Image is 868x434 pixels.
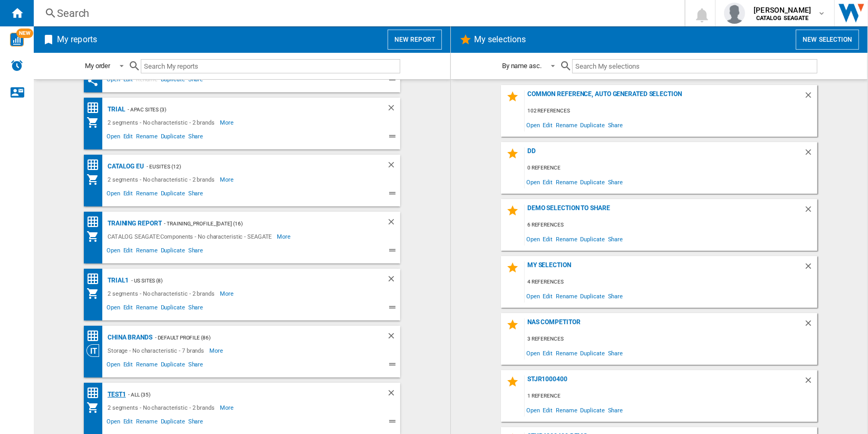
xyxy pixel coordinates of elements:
span: Rename [134,303,159,315]
span: Rename [554,175,578,189]
div: Price Matrix [86,101,105,115]
h2: My selections [472,30,528,50]
span: Open [525,118,542,132]
span: Share [187,74,205,87]
span: Open [105,360,122,372]
span: Edit [542,118,555,132]
div: Delete [387,274,400,287]
span: More [220,401,235,414]
div: Delete [804,90,817,105]
div: 3 references [525,333,817,346]
span: Edit [122,303,135,315]
span: Edit [122,74,135,87]
span: Duplicate [159,417,187,429]
ng-md-icon: This report has been shared with you [86,74,99,87]
div: 2 segments - No characteristic - 2 brands [105,116,220,129]
span: Duplicate [159,360,187,372]
span: Share [187,131,205,144]
div: Delete [387,160,400,173]
div: Price Matrix [86,329,105,343]
div: Common reference, auto generated selection [525,90,804,105]
div: Price Matrix [86,272,105,286]
div: China Brands [105,331,152,344]
div: trial1 [105,274,129,287]
div: My order [85,62,110,70]
img: wise-card.svg [10,33,24,46]
div: dd [525,147,804,162]
div: My Assortment [86,173,105,186]
div: Category View [86,344,105,357]
div: My selection [525,261,804,276]
span: Duplicate [159,131,187,144]
span: Open [105,188,122,201]
div: CATALOG SEAGATE:Components - No characteristic - SEAGATE [105,230,277,243]
span: More [220,287,235,300]
div: 102 references [525,105,817,118]
span: Edit [122,360,135,372]
div: Price Matrix [86,158,105,172]
span: Edit [122,246,135,258]
span: Share [187,188,205,201]
span: Share [187,360,205,372]
span: Open [105,74,122,87]
div: test1 [105,388,126,401]
span: Share [606,118,625,132]
span: Duplicate [579,232,606,246]
span: [PERSON_NAME] [754,5,811,15]
span: Edit [122,417,135,429]
span: Open [105,303,122,315]
div: - APAC Sites (3) [126,103,365,116]
div: 2 segments - No characteristic - 2 brands [105,287,220,300]
span: Duplicate [579,403,606,417]
span: Share [606,289,625,303]
span: Duplicate [159,303,187,315]
span: Open [105,131,122,144]
div: My Assortment [86,401,105,414]
span: Rename [554,118,578,132]
span: Edit [542,289,555,303]
div: 2 segments - No characteristic - 2 brands [105,173,220,186]
span: Share [606,232,625,246]
div: Delete [387,331,400,344]
span: Share [187,246,205,258]
span: Rename [554,232,578,246]
div: Price Matrix [86,215,105,229]
div: Training Report [105,217,162,230]
div: 2 segments - No characteristic - 2 brands [105,401,220,414]
span: More [220,173,235,186]
input: Search My selections [572,59,817,73]
span: Share [606,175,625,189]
img: profile.jpg [724,3,745,24]
div: STJR1000400 [525,375,804,390]
span: Share [187,303,205,315]
span: Open [525,232,542,246]
span: Open [525,175,542,189]
img: alerts-logo.svg [11,59,23,72]
span: Share [187,417,205,429]
span: Duplicate [579,289,606,303]
div: - EU Sites (12) [144,160,365,173]
span: Rename [134,74,159,87]
div: Storage - No characteristic - 7 brands [105,344,209,357]
span: Rename [554,289,578,303]
span: Rename [134,360,159,372]
b: CATALOG SEAGATE [756,15,809,22]
div: Delete [387,217,400,230]
span: NEW [16,29,33,38]
span: Share [606,403,625,417]
button: New report [388,30,442,50]
div: Price Matrix [86,386,105,400]
div: Delete [804,204,817,219]
span: More [220,116,235,129]
div: My Assortment [86,287,105,300]
div: - Training_Profile_[DATE] (16) [162,217,365,230]
span: Rename [134,246,159,258]
div: Search [57,6,657,21]
button: New selection [796,30,859,50]
div: My Assortment [86,116,105,129]
span: Edit [542,403,555,417]
span: Duplicate [159,74,187,87]
span: Edit [542,346,555,360]
span: Duplicate [579,118,606,132]
div: Delete [804,261,817,276]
